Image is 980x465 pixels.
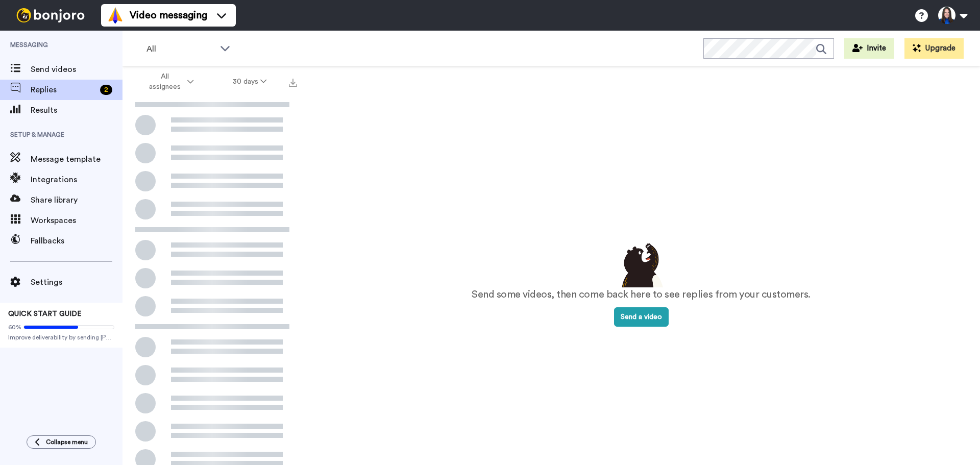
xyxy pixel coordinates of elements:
[31,214,122,227] span: Workspaces
[8,333,114,341] span: Improve deliverability by sending [PERSON_NAME]’s from your own email
[616,240,667,287] img: results-emptystates.png
[8,310,82,317] span: QUICK START GUIDE
[8,323,21,331] span: 60%
[125,67,213,96] button: All assignees
[144,71,185,92] span: All assignees
[472,287,811,302] p: Send some videos, then come back here to see replies from your customers.
[31,235,122,247] span: Fallbacks
[31,104,122,116] span: Results
[844,38,894,59] button: Invite
[31,63,122,76] span: Send videos
[31,153,122,165] span: Message template
[31,174,122,186] span: Integrations
[100,85,112,95] div: 2
[130,8,207,22] span: Video messaging
[27,435,96,449] button: Collapse menu
[31,276,122,288] span: Settings
[614,307,669,327] button: Send a video
[31,84,96,96] span: Replies
[213,72,286,91] button: 30 days
[146,43,215,55] span: All
[286,74,300,89] button: Export all results that match these filters now.
[46,438,88,446] span: Collapse menu
[614,313,669,321] a: Send a video
[31,194,122,206] span: Share library
[12,8,89,22] img: bj-logo-header-white.svg
[904,38,964,59] button: Upgrade
[107,7,124,23] img: vm-color.svg
[289,79,297,87] img: export.svg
